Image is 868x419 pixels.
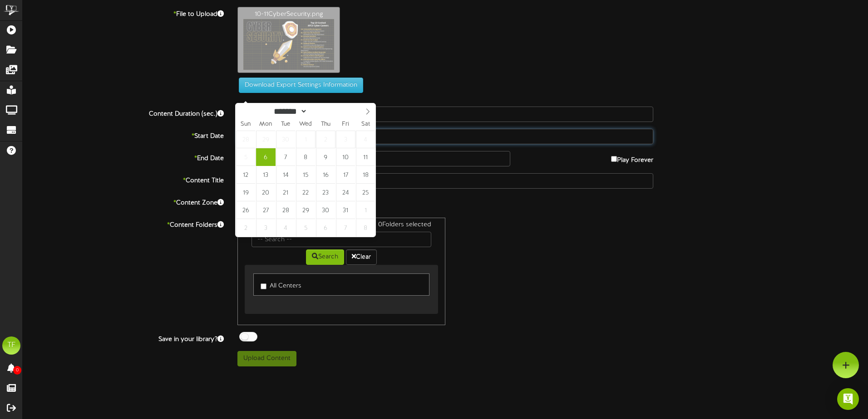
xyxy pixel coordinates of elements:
span: Sat [355,122,375,127]
span: Fri [335,122,355,127]
span: October 16, 2025 [316,166,335,184]
span: November 5, 2025 [296,219,316,237]
button: Upload Content [237,351,296,366]
span: October 7, 2025 [276,148,296,166]
input: Year [307,107,340,116]
span: September 30, 2025 [276,131,296,148]
label: Start Date [16,129,231,141]
span: Thu [316,122,335,127]
span: October 5, 2025 [236,148,256,166]
label: All Centers [261,278,301,291]
span: October 8, 2025 [296,148,316,166]
span: October 1, 2025 [296,131,316,148]
span: November 4, 2025 [276,219,296,237]
label: End Date [16,151,231,163]
span: October 2, 2025 [316,131,335,148]
button: Search [306,249,344,265]
span: October 28, 2025 [276,201,296,219]
span: September 28, 2025 [236,131,256,148]
label: Content Zone [16,195,231,208]
span: October 17, 2025 [336,166,355,184]
span: October 23, 2025 [316,184,335,201]
label: Content Folders [16,218,231,230]
span: Mon [256,122,276,127]
span: October 26, 2025 [236,201,256,219]
span: October 9, 2025 [316,148,335,166]
div: TF [2,336,20,355]
span: October 22, 2025 [296,184,316,201]
span: September 29, 2025 [256,131,276,148]
span: October 21, 2025 [276,184,296,201]
span: October 6, 2025 [256,148,276,166]
span: October 20, 2025 [256,184,276,201]
span: October 18, 2025 [356,166,375,184]
span: 0 [13,366,21,375]
span: November 1, 2025 [356,201,375,219]
span: October 25, 2025 [356,184,375,201]
div: Open Intercom Messenger [837,388,859,410]
span: October 4, 2025 [356,131,375,148]
span: Sun [236,122,256,127]
input: -- Search -- [252,232,431,247]
span: October 13, 2025 [256,166,276,184]
label: Save in your library? [16,332,231,344]
input: All Centers [261,283,266,289]
a: Download Export Settings Information [234,82,363,89]
label: Play Forever [611,151,653,165]
span: October 27, 2025 [256,201,276,219]
span: October 15, 2025 [296,166,316,184]
span: Wed [296,122,316,127]
span: November 8, 2025 [356,219,375,237]
span: October 19, 2025 [236,184,256,201]
span: November 7, 2025 [336,219,355,237]
span: October 12, 2025 [236,166,256,184]
span: October 3, 2025 [336,131,355,148]
span: October 29, 2025 [296,201,316,219]
span: November 3, 2025 [256,219,276,237]
span: November 2, 2025 [236,219,256,237]
span: November 6, 2025 [316,219,335,237]
span: October 10, 2025 [336,148,355,166]
label: Content Duration (sec.) [16,107,231,119]
button: Download Export Settings Information [239,78,363,93]
span: October 11, 2025 [356,148,375,166]
label: File to Upload [16,7,231,19]
span: October 24, 2025 [336,184,355,201]
input: Play Forever [611,156,617,162]
span: October 31, 2025 [336,201,355,219]
span: October 30, 2025 [316,201,335,219]
button: Clear [346,249,377,265]
label: Content Title [16,173,231,185]
input: Title of this Content [237,173,653,189]
span: Tue [276,122,296,127]
span: October 14, 2025 [276,166,296,184]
